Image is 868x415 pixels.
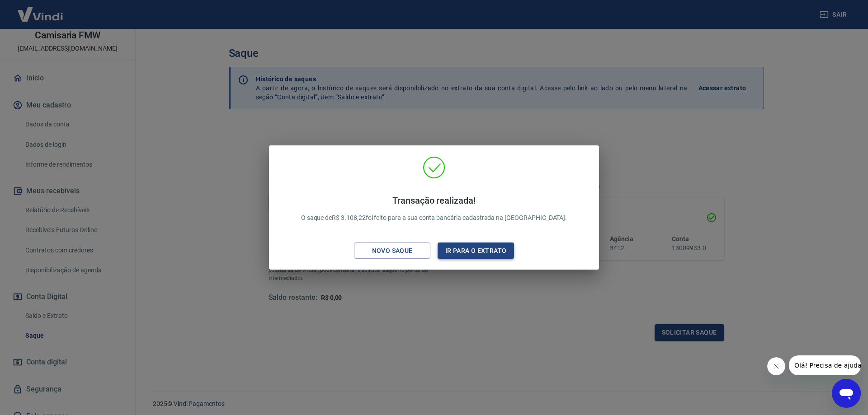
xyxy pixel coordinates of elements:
[301,195,567,223] p: O saque de R$ 3.108,22 foi feito para a sua conta bancária cadastrada na [GEOGRAPHIC_DATA].
[767,357,785,375] iframe: Fechar mensagem
[354,242,430,259] button: Novo saque
[789,355,861,375] iframe: Mensagem da empresa
[361,245,424,256] div: Novo saque
[832,379,861,408] iframe: Botão para abrir a janela de mensagens
[438,242,514,259] button: Ir para o extrato
[301,195,567,206] h4: Transação realizada!
[5,6,76,14] span: Olá! Precisa de ajuda?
